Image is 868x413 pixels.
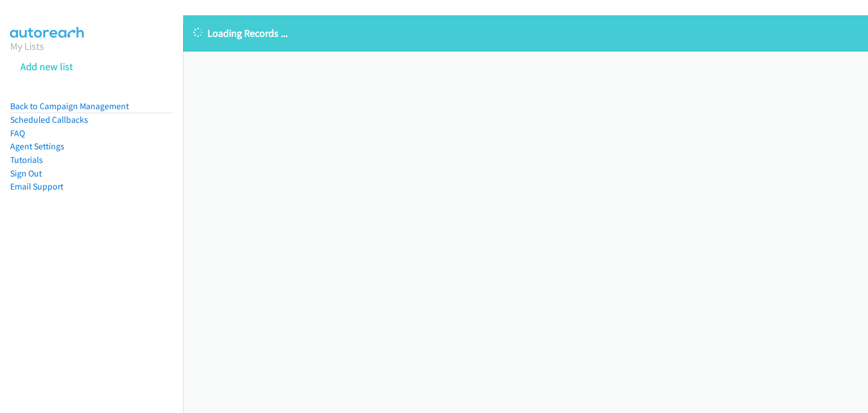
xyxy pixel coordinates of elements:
[10,168,42,179] a: Sign Out
[10,154,43,165] a: Tutorials
[10,128,25,139] a: FAQ
[193,25,858,41] p: Loading Records ...
[10,181,63,192] a: Email Support
[10,40,44,53] a: My Lists
[10,101,129,111] a: Back to Campaign Management
[10,141,64,152] a: Agent Settings
[20,60,73,73] a: Add new list
[10,114,88,125] a: Scheduled Callbacks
